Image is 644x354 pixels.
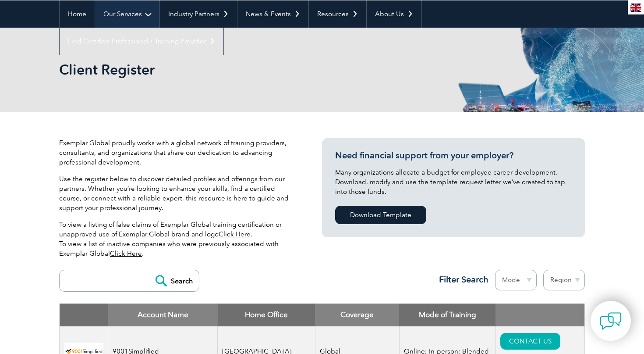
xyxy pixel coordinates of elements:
[315,304,399,326] th: Coverage: activate to sort column ascending
[151,270,199,291] input: Search
[219,230,251,238] a: Click Here
[60,28,223,55] a: Find Certified Professional / Training Provider
[218,304,315,326] th: Home Office: activate to sort column ascending
[110,250,142,257] a: Click Here
[59,138,296,167] p: Exemplar Global proudly works with a global network of training providers, consultants, and organ...
[59,63,427,77] h2: Client Register
[335,168,572,197] p: Many organizations allocate a budget for employee career development. Download, modify and use th...
[600,310,622,332] img: contact-chat.png
[237,0,308,28] a: News & Events
[108,304,218,326] th: Account Name: activate to sort column descending
[335,150,572,161] h3: Need financial support from your employer?
[160,0,237,28] a: Industry Partners
[59,174,296,213] p: Use the register below to discover detailed profiles and offerings from our partners. Whether you...
[60,0,95,28] a: Home
[399,304,495,326] th: Mode of Training: activate to sort column ascending
[59,220,296,258] p: To view a listing of false claims of Exemplar Global training certification or unapproved use of ...
[630,4,641,12] img: en
[434,274,488,285] h3: Filter Search
[309,0,366,28] a: Resources
[367,0,421,28] a: About Us
[500,333,560,350] a: CONTACT US
[95,0,159,28] a: Our Services
[335,206,426,224] a: Download Template
[495,304,584,326] th: : activate to sort column ascending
